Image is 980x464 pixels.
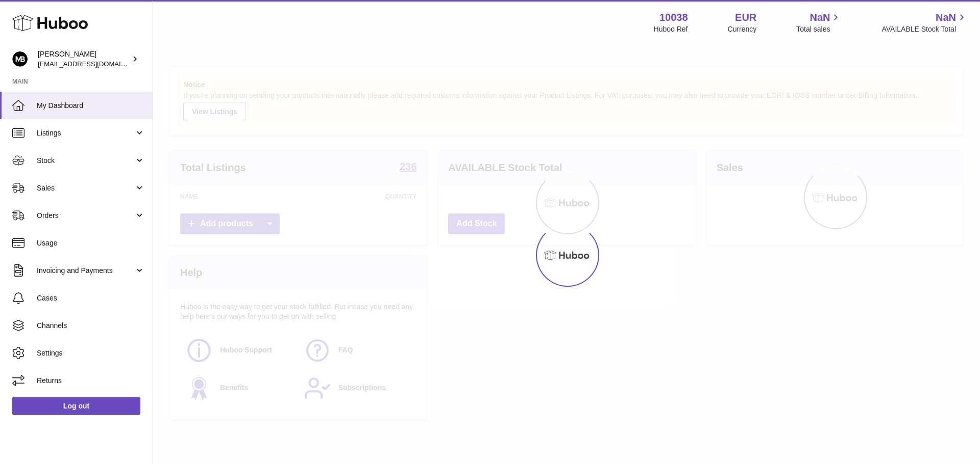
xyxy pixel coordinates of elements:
[37,238,145,248] span: Usage
[37,376,145,386] span: Returns
[735,11,756,24] strong: EUR
[37,211,134,221] span: Orders
[38,49,130,69] div: [PERSON_NAME]
[810,11,830,24] span: NaN
[37,101,145,111] span: My Dashboard
[37,293,145,303] span: Cases
[796,11,842,34] a: NaN Total sales
[37,348,145,358] span: Settings
[37,128,134,138] span: Listings
[12,51,28,67] img: internalAdmin-10038@internal.huboo.com
[37,266,134,276] span: Invoicing and Payments
[881,11,968,34] a: NaN AVAILABLE Stock Total
[728,24,757,34] div: Currency
[659,11,688,24] strong: 10038
[37,156,134,166] span: Stock
[654,24,688,34] div: Huboo Ref
[796,24,842,34] span: Total sales
[936,11,956,24] span: NaN
[12,397,140,415] a: Log out
[38,60,150,68] span: [EMAIL_ADDRESS][DOMAIN_NAME]
[37,183,134,193] span: Sales
[881,24,968,34] span: AVAILABLE Stock Total
[37,321,145,331] span: Channels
